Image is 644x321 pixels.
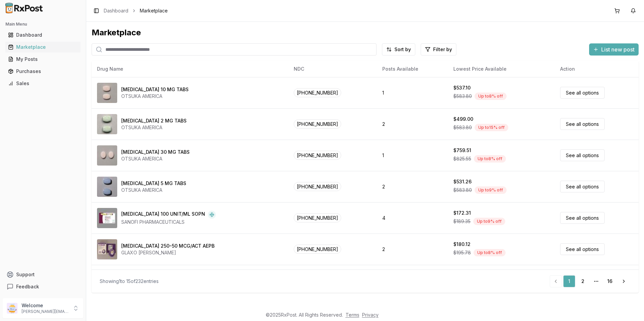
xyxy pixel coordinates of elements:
div: GLAXO [PERSON_NAME] [121,249,215,256]
span: $195.78 [453,249,471,256]
div: Dashboard [8,32,78,38]
span: $825.55 [453,155,471,162]
div: OTSUKA AMERICA [121,155,190,162]
span: [PHONE_NUMBER] [294,245,341,254]
th: Lowest Price Available [448,61,555,77]
span: $583.80 [453,124,472,131]
th: Action [555,61,639,77]
p: [PERSON_NAME][EMAIL_ADDRESS][DOMAIN_NAME] [22,309,68,314]
img: Abilify 30 MG TABS [97,145,117,166]
img: RxPost Logo [3,3,46,13]
a: 2 [577,275,589,287]
a: See all options [560,149,605,161]
a: Privacy [362,312,379,318]
a: 16 [604,275,616,287]
button: Dashboard [3,30,83,40]
th: Posts Available [377,61,448,77]
img: Abilify 2 MG TABS [97,114,117,134]
div: $537.10 [453,84,471,91]
td: 2 [377,234,448,265]
a: 1 [563,275,575,287]
div: Up to 8 % off [474,249,506,256]
div: [MEDICAL_DATA] 30 MG TABS [121,149,190,155]
p: Welcome [22,302,68,309]
span: [PHONE_NUMBER] [294,213,341,222]
button: Sort by [382,43,415,56]
div: [MEDICAL_DATA] 2 MG TABS [121,117,187,124]
span: List new post [601,45,635,53]
a: Marketplace [5,41,80,53]
span: [PHONE_NUMBER] [294,182,341,191]
a: Terms [346,312,359,318]
div: Purchases [8,68,78,75]
div: $180.12 [453,241,471,248]
th: Drug Name [92,61,288,77]
a: See all options [560,212,605,224]
div: [MEDICAL_DATA] 100 UNIT/ML SOPN [121,211,205,219]
th: NDC [288,61,377,77]
img: Abilify 10 MG TABS [97,83,117,103]
a: See all options [560,87,605,99]
button: List new post [589,43,639,56]
div: OTSUKA AMERICA [121,93,189,100]
button: Purchases [3,66,83,77]
img: User avatar [7,303,18,314]
div: $531.26 [453,178,472,185]
td: 2 [377,265,448,296]
a: List new post [589,47,639,53]
td: 4 [377,202,448,234]
span: [PHONE_NUMBER] [294,119,341,129]
a: My Posts [5,53,80,65]
nav: breadcrumb [104,7,168,14]
img: Admelog SoloStar 100 UNIT/ML SOPN [97,208,117,228]
a: Sales [5,77,80,90]
div: $172.31 [453,210,471,216]
nav: pagination [550,275,631,287]
button: My Posts [3,54,83,65]
span: Feedback [16,283,39,290]
button: Filter by [421,43,456,56]
span: $583.80 [453,93,472,100]
div: $759.51 [453,147,471,154]
div: [MEDICAL_DATA] 250-50 MCG/ACT AEPB [121,243,215,249]
span: [PHONE_NUMBER] [294,151,341,160]
td: 1 [377,140,448,171]
div: Showing 1 to 15 of 232 entries [100,278,159,285]
div: Up to 9 % off [475,186,507,194]
a: See all options [560,181,605,192]
span: $189.35 [453,218,471,225]
div: Up to 15 % off [475,124,508,131]
button: Sales [3,78,83,89]
div: SANOFI PHARMACEUTICALS [121,219,216,225]
div: My Posts [8,56,78,63]
span: $583.80 [453,187,472,193]
a: See all options [560,118,605,130]
div: Up to 8 % off [475,93,507,100]
img: Abilify 5 MG TABS [97,177,117,197]
div: Marketplace [92,27,639,38]
a: See all options [560,243,605,255]
button: Support [3,269,83,281]
span: Filter by [433,46,452,53]
div: [MEDICAL_DATA] 5 MG TABS [121,180,186,187]
span: [PHONE_NUMBER] [294,88,341,97]
div: Marketplace [8,44,78,50]
button: Marketplace [3,42,83,52]
div: $499.00 [453,116,473,122]
div: Up to 9 % off [473,218,505,225]
a: Dashboard [104,7,128,14]
div: OTSUKA AMERICA [121,124,187,131]
h2: Main Menu [5,22,80,27]
td: 2 [377,171,448,202]
td: 2 [377,108,448,140]
button: Feedback [3,281,83,293]
div: OTSUKA AMERICA [121,187,186,193]
div: Sales [8,80,78,87]
a: Dashboard [5,29,80,41]
a: Purchases [5,65,80,77]
td: 1 [377,77,448,108]
div: Up to 8 % off [474,155,506,163]
span: Sort by [394,46,411,53]
a: Go to next page [617,275,631,287]
div: [MEDICAL_DATA] 10 MG TABS [121,86,189,93]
